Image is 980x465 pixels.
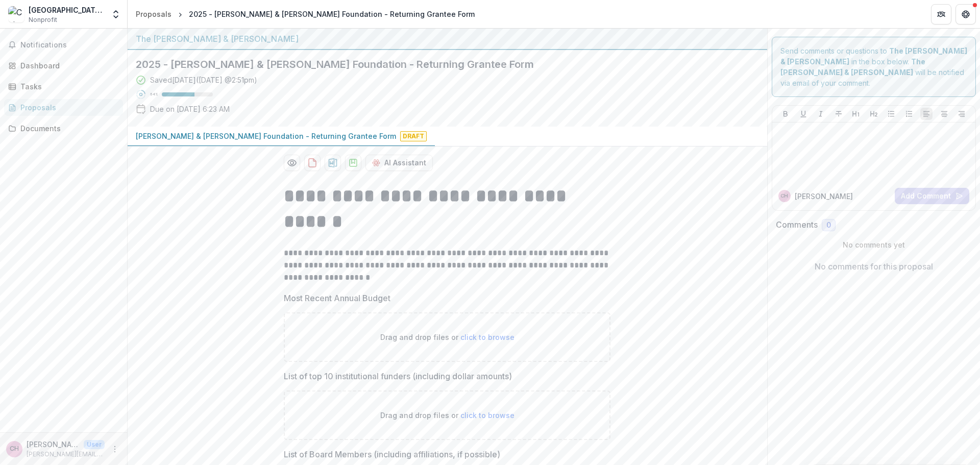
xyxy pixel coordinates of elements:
[189,9,475,19] div: 2025 - [PERSON_NAME] & [PERSON_NAME] Foundation - Returning Grantee Form
[109,4,123,25] button: Open entity switcher
[136,58,743,70] h2: 2025 - [PERSON_NAME] & [PERSON_NAME] Foundation - Returning Grantee Form
[380,332,514,342] p: Drag and drop files or
[304,155,321,171] button: download-proposal
[885,108,897,120] button: Bullet List
[895,188,969,204] button: Add Comment
[460,333,514,341] span: click to browse
[955,108,968,120] button: Align Right
[850,108,862,120] button: Heading 1
[20,81,115,92] div: Tasks
[27,439,80,450] p: [PERSON_NAME]
[779,108,792,120] button: Bold
[27,450,105,459] p: [PERSON_NAME][EMAIL_ADDRESS][DOMAIN_NAME]
[4,57,123,74] a: Dashboard
[780,193,788,199] div: Casey Harris
[109,443,121,455] button: More
[20,41,119,50] span: Notifications
[365,155,433,171] button: AI Assistant
[10,446,19,452] div: Casey Harris
[903,108,915,120] button: Ordered List
[284,292,390,304] p: Most Recent Annual Budget
[776,239,972,250] p: No comments yet
[20,60,115,71] div: Dashboard
[136,131,396,141] p: [PERSON_NAME] & [PERSON_NAME] Foundation - Returning Grantee Form
[132,7,479,21] nav: breadcrumb
[284,448,500,460] p: List of Board Members (including affiliations, if possible)
[772,37,976,97] div: Send comments or questions to in the box below. will be notified via email of your comment.
[797,108,810,120] button: Underline
[4,99,123,116] a: Proposals
[938,108,950,120] button: Align Center
[868,108,880,120] button: Heading 2
[150,91,158,98] p: 64 %
[20,102,115,113] div: Proposals
[815,260,933,273] p: No comments for this proposal
[132,7,176,21] a: Proposals
[460,411,514,420] span: click to browse
[4,78,123,95] a: Tasks
[776,220,818,230] h2: Comments
[400,131,427,141] span: Draft
[84,440,105,449] p: User
[955,4,976,25] button: Get Help
[931,4,951,25] button: Partners
[29,15,57,25] span: Nonprofit
[815,108,827,120] button: Italicize
[29,5,105,15] div: [GEOGRAPHIC_DATA][DEMOGRAPHIC_DATA]
[20,123,115,134] div: Documents
[150,75,257,85] div: Saved [DATE] ( [DATE] @ 2:51pm )
[136,9,171,19] div: Proposals
[325,155,341,171] button: download-proposal
[136,33,759,45] div: The [PERSON_NAME] & [PERSON_NAME]
[826,221,831,230] span: 0
[284,370,512,382] p: List of top 10 institutional funders (including dollar amounts)
[832,108,845,120] button: Strike
[284,155,300,171] button: Preview 73526004-1d2f-432a-9621-9593e7364edb-0.pdf
[920,108,933,120] button: Align Left
[4,120,123,137] a: Documents
[150,104,230,114] p: Due on [DATE] 6:23 AM
[380,410,514,421] p: Drag and drop files or
[8,6,24,22] img: Chicago Jesuit Academy
[795,191,853,202] p: [PERSON_NAME]
[4,37,123,53] button: Notifications
[345,155,361,171] button: download-proposal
